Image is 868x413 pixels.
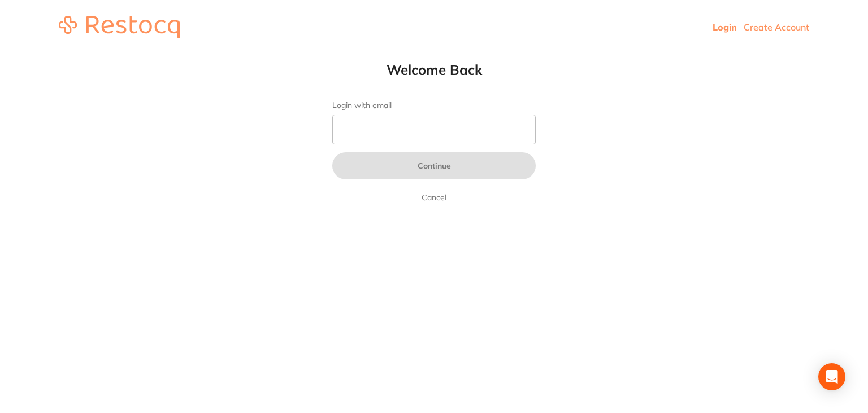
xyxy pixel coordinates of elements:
[419,191,449,204] a: Cancel
[744,21,809,33] a: Create Account
[59,16,180,38] img: restocq_logo.svg
[332,101,536,110] label: Login with email
[713,21,737,33] a: Login
[818,363,845,390] div: Open Intercom Messenger
[332,152,536,179] button: Continue
[310,61,558,78] h1: Welcome Back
